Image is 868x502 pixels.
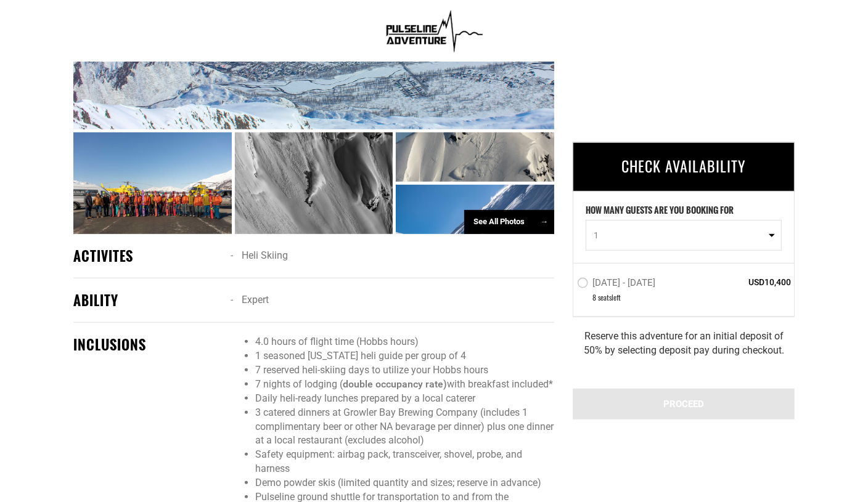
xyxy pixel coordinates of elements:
[592,291,596,302] span: 8
[255,476,554,490] li: Demo powder skis (limited quantity and sizes; reserve in advance)
[381,6,488,55] img: 1638909355.png
[255,392,554,406] li: Daily heli-ready lunches prepared by a local caterer
[609,291,612,302] span: s
[540,217,548,226] span: →
[594,229,766,241] span: 1
[702,275,791,288] span: USD10,400
[73,246,221,265] div: ACTIVITES
[255,448,554,476] li: Safety equipment: airbag pack, transceiver, shovel, probe, and harness
[464,210,554,234] div: See All Photos
[343,378,447,390] strong: double occupancy rate)
[621,155,746,177] span: CHECK AVAILABILITY
[255,335,554,349] li: 4.0 hours of flight time (Hobbs hours)
[577,277,658,291] label: [DATE] - [DATE]
[573,316,795,370] div: Reserve this adventure for an initial deposit of 50% by selecting deposit pay during checkout.
[255,349,554,363] li: 1 seasoned [US_STATE] heli guide per group of 4
[598,291,621,302] span: seat left
[586,203,734,219] label: HOW MANY GUESTS ARE YOU BOOKING FOR
[73,291,221,310] div: ABILITY
[586,219,782,250] button: 1
[242,294,269,306] span: Expert
[73,335,221,354] div: INCLUSIONS
[255,406,554,448] li: 3 catered dinners at Growler Bay Brewing Company (includes 1 complimentary beer or other NA bevar...
[255,378,554,392] li: 7 nights of lodging ( with breakfast included*
[255,363,554,378] li: 7 reserved heli-skiing days to utilize your Hobbs hours
[242,249,288,261] span: Heli Skiing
